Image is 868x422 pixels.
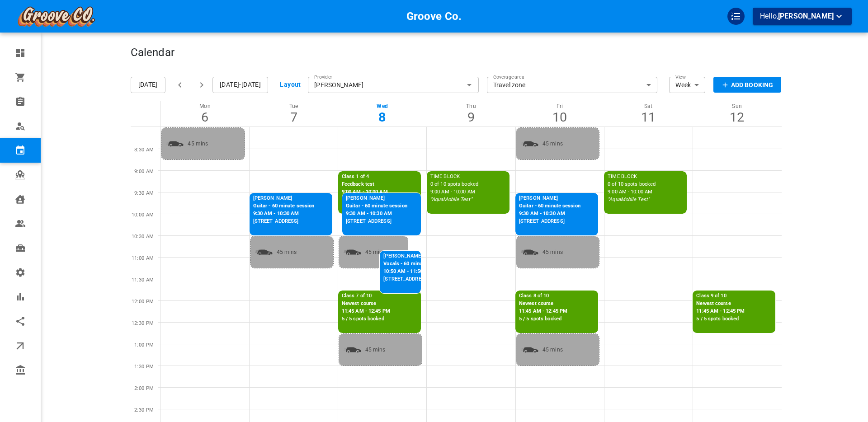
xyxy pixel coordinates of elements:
p: 9:00 AM - 10:00 AM [342,188,388,196]
button: Open [463,79,476,91]
p: Sat [604,103,693,109]
p: Class 1 of 4 [342,173,388,181]
div: 11 [604,109,693,125]
p: 5 / 5 spots booked [519,315,567,323]
p: Class 8 of 10 [519,292,567,300]
p: Wed [338,103,427,109]
p: Hello, [760,11,844,22]
span: 10:00 AM [132,212,154,218]
span: 12:30 PM [132,320,154,326]
div: 12 [693,109,781,125]
p: 45 mins [343,248,386,257]
span: 1:30 PM [134,364,154,370]
p: [PERSON_NAME] [519,195,580,202]
span: 9:30 AM [134,190,154,196]
div: 6 [161,109,250,125]
span: 9:00 AM [134,169,154,174]
span: [PERSON_NAME] [778,12,834,20]
label: View [675,70,686,80]
p: Sun [693,103,781,109]
p: Feedback test [342,181,388,188]
p: [STREET_ADDRESS] [519,218,580,225]
span: 11:00 AM [132,255,154,261]
p: Guitar - 60 minute session [253,202,315,210]
p: 45 mins [520,139,563,149]
p: 9:30 AM - 10:30 AM [253,210,315,218]
span: 1:00 PM [134,342,154,348]
p: 45 mins [520,345,563,355]
div: 9 [427,109,515,125]
p: TIME BLOCK 0 of 10 spots booked 9:00 AM - 10:00 AM [608,173,656,203]
p: [PERSON_NAME] [383,253,446,260]
h6: Groove Co. [406,8,462,25]
div: Travel zone [487,80,658,89]
p: [STREET_ADDRESS] [253,218,315,225]
p: [PERSON_NAME] [253,195,315,202]
p: 10:50 AM - 11:50 AM [383,268,446,276]
span: 12:00 PM [132,299,154,305]
span: 2:00 PM [134,385,154,391]
p: Tue [250,103,338,109]
span: 8:30 AM [134,147,154,153]
button: Add Booking [713,77,781,93]
p: 11:45 AM - 12:45 PM [519,308,567,315]
p: TIME BLOCK 0 of 10 spots booked 9:00 AM - 10:00 AM [430,173,478,203]
p: [PERSON_NAME] [346,195,407,202]
p: 45 mins [165,139,208,149]
div: 7 [250,109,338,125]
p: Vocals - 60 minute session [383,260,446,268]
p: Mon [161,103,250,109]
p: Fri [515,103,604,109]
span: 11:30 AM [132,277,154,283]
i: "AquaMobile Test" [430,197,472,202]
p: Newest course [342,300,390,308]
label: Coverage area [493,70,524,80]
p: Newest course [519,300,567,308]
button: Hello,[PERSON_NAME] [753,8,852,25]
i: "AquaMobile Test" [608,197,650,202]
p: 45 mins [520,248,563,257]
p: [STREET_ADDRESS] [383,276,446,283]
p: Thu [427,103,515,109]
label: Provider [314,70,332,80]
p: Class 9 of 10 [696,292,745,300]
p: [STREET_ADDRESS] [346,218,407,225]
span: 2:30 PM [134,407,154,413]
p: 45 mins [254,248,297,257]
p: 5 / 5 spots booked [696,315,745,323]
img: company-logo [16,5,96,28]
p: 11:45 AM - 12:45 PM [696,308,745,315]
p: Guitar - 60 minute session [519,202,580,210]
p: 5 / 5 spots booked [342,315,390,323]
p: Guitar - 60 minute session [346,202,407,210]
button: [DATE]-[DATE] [212,77,268,93]
div: QuickStart Guide [727,8,745,25]
p: Add Booking [731,80,773,90]
p: Class 7 of 10 [342,292,390,300]
h4: Calendar [131,46,175,60]
p: Newest course [696,300,745,308]
div: Week [669,80,705,89]
span: 10:30 AM [132,234,154,239]
p: 9:30 AM - 10:30 AM [346,210,407,218]
p: 11:45 AM - 12:45 PM [342,308,390,315]
button: Layout [280,79,301,90]
div: 10 [515,109,604,125]
button: [DATE] [131,77,165,93]
p: 45 mins [343,345,386,355]
div: 8 [338,109,427,125]
p: 9:30 AM - 10:30 AM [519,210,580,218]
